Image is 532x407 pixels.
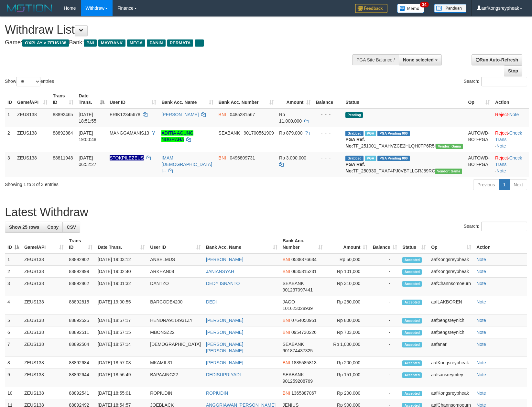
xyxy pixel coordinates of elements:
td: AUTOWD-BOT-PGA [465,127,493,152]
a: Run Auto-Refresh [472,54,522,65]
h1: Latest Withdraw [5,206,527,219]
th: Bank Acc. Number: activate to sort column ascending [280,235,325,253]
span: JAGO [283,299,295,304]
a: Note [476,390,486,396]
div: - - - [316,155,341,161]
a: Note [476,281,486,286]
th: Balance: activate to sort column ascending [370,235,400,253]
span: BNI [283,360,290,365]
td: ZEUS138 [22,253,66,266]
img: panduan.png [434,4,466,13]
span: Copy [47,225,59,230]
td: 88892815 [66,296,95,314]
td: - [370,296,400,314]
td: HENDRA9114931ZY [147,314,203,326]
h1: Withdraw List [5,23,348,36]
a: Note [476,360,486,365]
input: Search: [481,77,527,86]
td: ZEUS138 [22,338,66,357]
td: Rp 151,000 [325,369,370,387]
a: JANIANSYAH [206,269,234,274]
td: [DATE] 18:57:08 [95,357,147,369]
td: 1 [5,253,22,266]
td: 88892504 [66,338,95,357]
a: Note [476,257,486,262]
span: 88811948 [53,155,73,160]
span: Accepted [402,330,422,335]
span: BNI [283,390,290,396]
span: Grabbed [345,156,364,161]
td: MBONSZ22 [147,326,203,338]
a: Reject [495,130,508,136]
td: 3 [5,152,15,177]
td: ZEUS138 [15,127,50,152]
a: Check Trans [495,130,522,142]
a: Reject [495,112,508,117]
span: BNI [283,257,290,262]
td: 88892899 [66,266,95,278]
td: · · [493,127,529,152]
td: BAPAAING22 [147,369,203,387]
span: [DATE] 18:51:55 [79,112,96,124]
label: Show entries [5,77,54,86]
span: Rp 3.000.000 [279,155,306,160]
a: ROPIUDIN [206,390,228,396]
a: Note [496,168,506,173]
td: 88892525 [66,314,95,326]
th: Action [493,90,529,108]
a: 1 [499,179,510,190]
b: PGA Ref. No: [345,137,365,148]
a: DEDISUPRIYADI [206,372,241,377]
td: AUTOWD-BOT-PGA [465,152,493,177]
a: [PERSON_NAME] [206,257,243,262]
td: [DATE] 18:56:49 [95,369,147,387]
span: Copy 901237097441 to clipboard [283,287,313,292]
div: PGA Site Balance / [352,54,399,65]
a: [PERSON_NAME] [206,318,243,323]
span: Marked by aafsreyleap [365,156,376,161]
span: MEGA [127,39,146,47]
span: Accepted [402,300,422,305]
span: Accepted [402,360,422,366]
span: Accepted [402,391,422,396]
a: Reject [495,155,508,160]
th: Status: activate to sort column ascending [400,235,429,253]
label: Search: [464,77,527,86]
a: Note [476,342,486,347]
span: PERMATA [167,39,193,47]
a: Note [476,372,486,377]
th: Amount: activate to sort column ascending [277,90,313,108]
span: Nama rekening ada tanda titik/strip, harap diedit [110,155,144,160]
td: ZEUS138 [22,296,66,314]
td: Rp 50,000 [325,253,370,266]
td: Rp 260,000 [325,296,370,314]
span: Copy 0485281567 to clipboard [230,112,255,117]
span: Grabbed [345,131,364,136]
td: 88892684 [66,357,95,369]
th: ID [5,90,15,108]
span: Accepted [402,342,422,347]
a: DEDY ISNANTO [206,281,240,286]
td: 7 [5,338,22,357]
td: Rp 1,000,000 [325,338,370,357]
td: 2 [5,266,22,278]
td: aafKongsreypheak [429,357,474,369]
span: SEABANK [283,342,304,347]
a: CSV [62,222,80,233]
td: aafChannsomoeurn [429,278,474,296]
span: None selected [403,57,434,62]
td: - [370,357,400,369]
span: 34 [420,2,429,7]
td: · · [493,152,529,177]
a: DEDI [206,299,217,304]
span: PGA Pending [377,156,410,161]
td: aafpengsreynich [429,326,474,338]
td: [DEMOGRAPHIC_DATA] [147,338,203,357]
span: MANGGAMANIS13 [110,130,149,136]
a: [PERSON_NAME] [206,360,243,365]
td: [DATE] 19:00:55 [95,296,147,314]
span: SEABANK [219,130,240,136]
td: 5 [5,314,22,326]
th: User ID: activate to sort column ascending [147,235,203,253]
th: Trans ID: activate to sort column ascending [50,90,76,108]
